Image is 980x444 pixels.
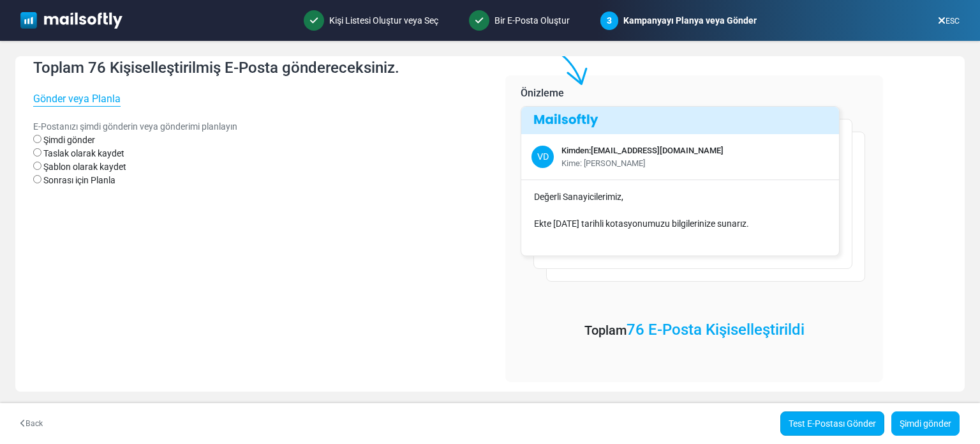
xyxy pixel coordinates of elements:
a: 76 E-Posta Kişiselleştirildi [627,321,805,339]
a: Şimdi gönder [891,411,960,436]
span: Değerli Sanayicilerimiz, [534,192,623,202]
a: Test E-Postası Gönder [780,411,884,436]
p: E-Postanızı şimdi gönderin veya gönderimi planlayın [33,120,482,134]
span: 3 [600,11,618,30]
label: Şimdi gönder [43,134,95,147]
div: Kimden: [EMAIL_ADDRESS][DOMAIN_NAME] [561,144,724,157]
h4: Toplam 76 Kişiselleştirilmiş E-Posta göndereceksiniz. [33,59,482,77]
label: Taslak olarak kaydet [43,147,124,160]
h6: Gönder veya Planla [33,93,482,105]
label: Sonrası için Planla [43,174,115,187]
p: Önizleme [521,86,868,101]
a: Back [20,418,43,429]
label: Şablon olarak kaydet [43,160,126,174]
img: mailsoftly_white_logo.svg [20,12,122,29]
span: Ekte [DATE] tarihli kotasyonumuzu bilgilerinize sunarız. [534,218,749,229]
p: Toplam [584,318,805,341]
span: VD [531,146,554,168]
div: Kampanyayı Planya veya Gönder [590,1,767,40]
a: ESC [938,17,960,26]
div: Kime: [PERSON_NAME] [561,157,724,170]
